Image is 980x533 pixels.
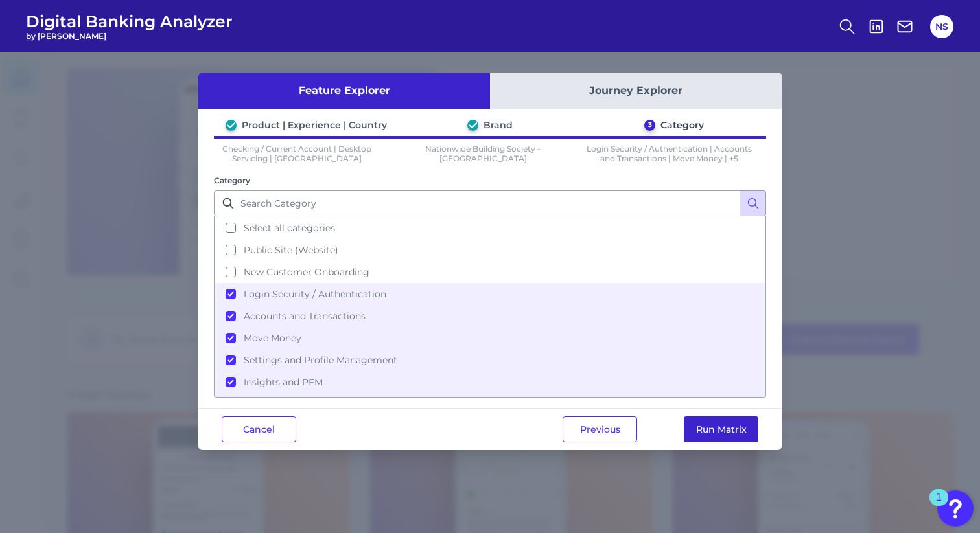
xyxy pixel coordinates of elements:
[644,120,655,131] div: 3
[244,332,301,344] span: Move Money
[563,416,637,442] button: Previous
[244,354,397,366] span: Settings and Profile Management
[215,283,765,305] button: Login Security / Authentication
[215,393,765,415] button: Alerts
[215,217,765,239] button: Select all categories
[244,266,369,278] span: New Customer Onboarding
[587,144,752,163] p: Login Security / Authentication | Accounts and Transactions | Move Money | +5
[214,176,250,185] label: Category
[214,144,380,163] p: Checking / Current Account | Desktop Servicing | [GEOGRAPHIC_DATA]
[937,490,974,527] button: Open Resource Center, 1 new notification
[660,119,704,131] div: Category
[215,371,765,393] button: Insights and PFM
[490,73,782,109] button: Journey Explorer
[215,261,765,283] button: New Customer Onboarding
[244,244,338,256] span: Public Site (Website)
[214,190,766,216] input: Search Category
[26,12,233,31] span: Digital Banking Analyzer
[215,327,765,349] button: Move Money
[244,288,386,300] span: Login Security / Authentication
[244,310,366,322] span: Accounts and Transactions
[222,416,296,442] button: Cancel
[244,376,323,388] span: Insights and PFM
[484,119,513,131] div: Brand
[244,222,335,234] span: Select all categories
[684,416,758,442] button: Run Matrix
[215,349,765,371] button: Settings and Profile Management
[242,119,387,131] div: Product | Experience | Country
[215,239,765,261] button: Public Site (Website)
[215,305,765,327] button: Accounts and Transactions
[401,144,566,163] p: Nationwide Building Society - [GEOGRAPHIC_DATA]
[26,31,233,41] span: by [PERSON_NAME]
[930,15,953,38] button: NS
[936,497,942,514] div: 1
[198,73,490,109] button: Feature Explorer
